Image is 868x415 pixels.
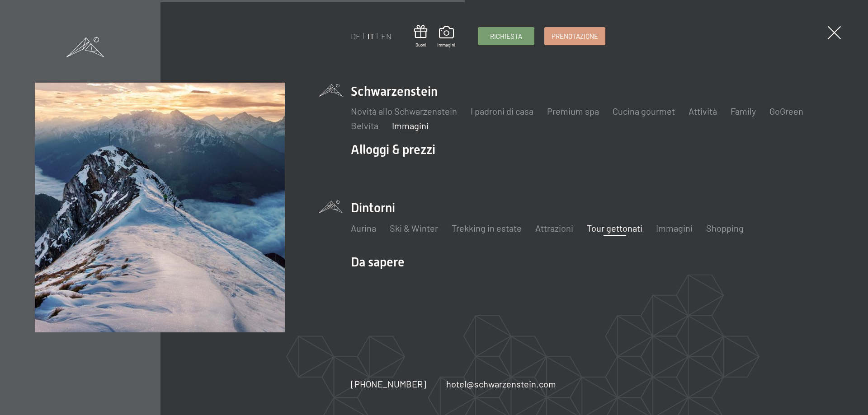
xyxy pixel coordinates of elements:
a: GoGreen [769,106,803,117]
a: Premium spa [547,106,599,117]
a: EN [381,31,392,41]
a: Shopping [706,223,744,233]
a: DE [351,31,361,41]
span: [PHONE_NUMBER] [351,378,426,389]
a: Prenotazione [545,28,605,45]
a: Ski & Winter [390,223,438,233]
a: IT [368,31,374,41]
a: Cucina gourmet [613,106,675,117]
a: Attività [689,106,717,117]
span: Prenotazione [552,32,598,41]
span: Richiesta [490,32,522,41]
a: Immagini [656,223,693,233]
a: Aurina [351,223,376,233]
a: Novità allo Schwarzenstein [351,106,457,117]
a: Belvita [351,120,378,131]
a: Tour gettonati [587,223,642,233]
a: Family [731,106,756,117]
a: I padroni di casa [471,106,533,117]
a: hotel@schwarzenstein.com [446,378,556,390]
a: Attrazioni [535,223,573,233]
a: Buoni [414,25,427,48]
a: Immagini [392,120,429,131]
a: Trekking in estate [452,223,522,233]
span: Buoni [414,42,427,48]
span: Immagini [437,42,455,48]
a: Richiesta [478,28,534,45]
a: Immagini [437,26,455,48]
a: [PHONE_NUMBER] [351,378,426,390]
